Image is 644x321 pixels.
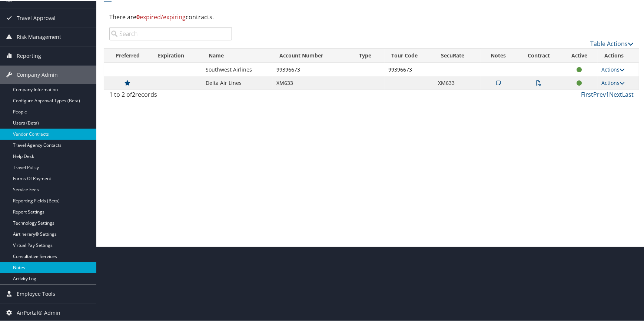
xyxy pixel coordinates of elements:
td: 99396673 [273,62,352,76]
a: Next [609,90,622,98]
span: Reporting [17,46,41,64]
th: SecuRate: activate to sort column ascending [434,48,480,62]
a: First [581,90,593,98]
th: Tour Code: activate to sort column ascending [385,48,434,62]
span: Employee Tools [17,284,55,302]
th: Actions [598,48,639,62]
span: Risk Management [17,27,61,46]
th: Expiration: activate to sort column ascending [151,48,202,62]
a: 1 [606,90,609,98]
span: expired/expiring [136,12,186,20]
th: Type: activate to sort column ascending [352,48,385,62]
td: 99396673 [385,62,434,76]
a: Actions [601,79,625,86]
input: Search [109,26,232,40]
a: Actions [601,65,625,72]
a: Table Actions [590,39,634,47]
th: Active: activate to sort column ascending [561,48,598,62]
th: Name: activate to sort column ascending [202,48,273,62]
th: Preferred: activate to sort column ascending [104,48,151,62]
span: Travel Approval [17,8,56,27]
td: Southwest Airlines [202,62,273,76]
th: Contract: activate to sort column descending [516,48,561,62]
div: 1 to 2 of records [109,89,232,102]
td: XM633 [434,76,480,89]
th: Account Number: activate to sort column ascending [273,48,352,62]
a: Last [622,90,634,98]
th: Notes: activate to sort column ascending [481,48,517,62]
span: Company Admin [17,65,58,83]
td: Delta Air Lines [202,76,273,89]
div: There are contracts. [104,6,639,26]
span: 2 [132,90,135,98]
a: Prev [593,90,606,98]
strong: 0 [136,12,140,20]
td: XM633 [273,76,352,89]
